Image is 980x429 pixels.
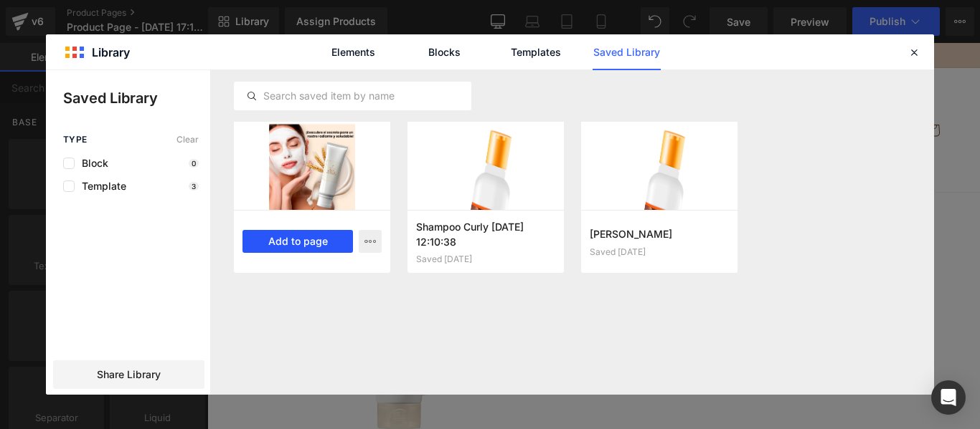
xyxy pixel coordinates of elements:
[39,48,140,148] img: Sun Vibe
[97,367,161,382] span: Share Library
[445,336,850,353] label: Quantity
[268,211,363,223] span: Assign a product
[410,34,479,70] a: Blocks
[176,135,199,145] span: Clear
[416,254,555,264] div: Saved [DATE]
[189,182,199,191] p: 3
[590,247,729,257] div: Saved [DATE]
[212,91,258,104] span: Catálogo
[235,87,471,105] input: Search saved item by name
[593,34,661,70] a: Saved Library
[275,91,321,104] span: Contacto
[590,226,729,241] h3: [PERSON_NAME]
[501,34,570,70] a: Templates
[63,87,210,109] p: Saved Library
[268,208,628,226] span: and use this template to present it on live store
[63,135,88,145] span: Type
[581,238,643,250] span: $94,990.00
[534,213,761,231] a: LIMPIADOR FACIAL DE ARROZ
[319,34,387,70] a: Elements
[160,82,204,112] a: Inicio
[347,8,522,17] span: BIENVENIDO A NUESTRA TIENDA
[75,158,108,169] span: Block
[416,219,555,249] h3: Shampoo Curly [DATE] 12:10:38
[34,42,146,153] a: Sun Vibe
[737,82,768,114] summary: Búsqueda
[651,234,714,255] span: $64,900.00
[204,82,267,112] a: Catálogo
[931,380,966,415] div: Open Intercom Messenger
[189,159,199,168] p: 0
[267,82,329,112] a: Contacto
[242,230,353,253] button: Add to page
[460,294,530,324] span: Default Title
[445,276,850,294] label: Title
[169,91,196,104] span: Inicio
[75,180,126,192] span: Template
